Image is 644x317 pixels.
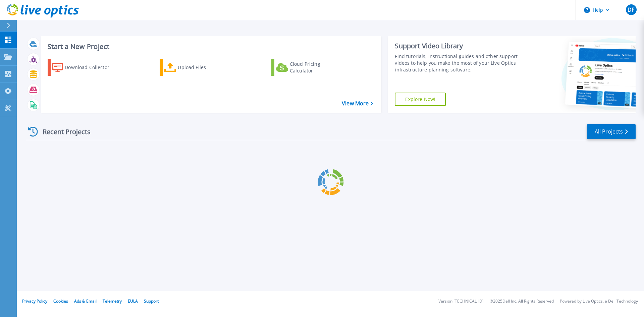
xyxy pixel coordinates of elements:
a: Support [144,298,159,304]
a: Upload Files [160,59,234,76]
div: Find tutorials, instructional guides and other support videos to help you make the most of your L... [395,53,521,73]
a: Telemetry [103,298,122,304]
a: Ads & Email [74,298,97,304]
a: Cookies [53,298,68,304]
div: Recent Projects [26,123,100,140]
li: Powered by Live Optics, a Dell Technology [560,299,638,304]
a: View More [342,100,373,107]
a: All Projects [587,124,636,139]
a: Explore Now! [395,93,446,106]
li: © 2025 Dell Inc. All Rights Reserved [490,299,554,304]
div: Download Collector [65,61,118,74]
li: Version: [TECHNICAL_ID] [438,299,484,304]
a: Privacy Policy [22,298,47,304]
a: Download Collector [48,59,122,76]
div: Upload Files [178,61,231,74]
div: Cloud Pricing Calculator [290,61,343,74]
div: Support Video Library [395,42,521,50]
a: EULA [128,298,138,304]
a: Cloud Pricing Calculator [271,59,346,76]
span: DF [628,7,634,12]
h3: Start a New Project [48,43,373,50]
